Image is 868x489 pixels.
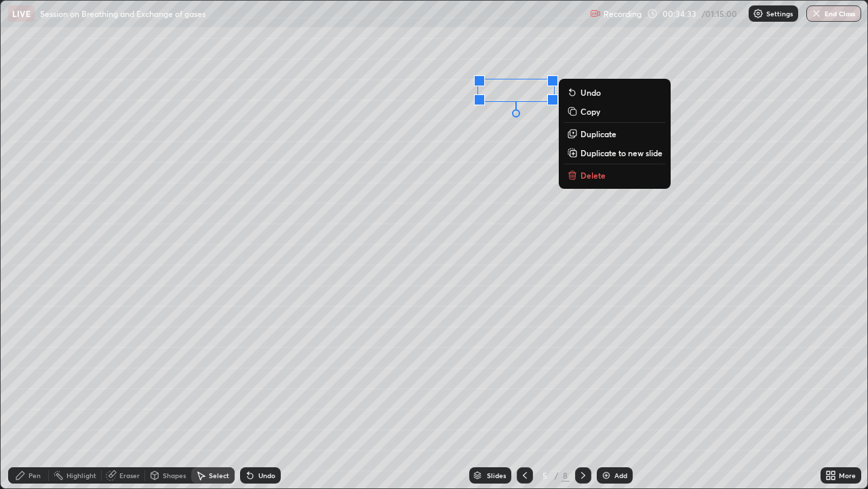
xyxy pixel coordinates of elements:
button: Copy [564,103,665,120]
div: Highlight [66,472,96,479]
div: Eraser [119,472,140,479]
button: Duplicate [564,126,665,142]
p: Duplicate [580,128,616,139]
p: Delete [580,170,606,181]
div: Pen [28,472,41,479]
div: 8 [561,469,570,482]
button: Undo [564,84,665,101]
p: Session on Breathing and Exchange of gases [40,8,205,19]
img: end-class-cross [811,8,822,19]
div: / [555,471,559,479]
div: Slides [487,472,506,479]
p: Duplicate to new slide [580,147,663,158]
p: Settings [766,10,793,17]
img: recording.375f2c34.svg [590,8,601,19]
div: Select [209,472,229,479]
div: 5 [538,471,552,479]
button: Delete [564,167,665,183]
div: Shapes [163,472,186,479]
div: Undo [258,472,275,479]
img: add-slide-button [601,470,612,481]
p: Copy [580,106,600,117]
p: LIVE [12,8,31,19]
p: Undo [580,87,601,98]
p: Recording [604,9,642,19]
img: class-settings-icons [753,8,764,19]
div: More [839,472,856,479]
button: Duplicate to new slide [564,145,665,161]
div: Add [614,472,627,479]
button: End Class [806,5,861,22]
